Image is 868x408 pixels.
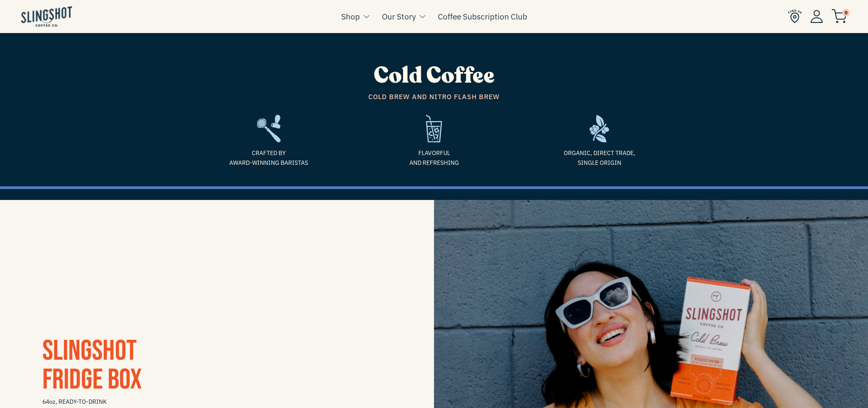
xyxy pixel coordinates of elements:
img: cart [832,9,847,23]
img: frame2-1635783918803.svg [257,115,281,142]
img: Account [810,10,823,23]
span: Slingshot Fridge Box [42,334,142,397]
span: Cold Coffee [374,61,495,91]
span: 0 [842,9,850,17]
a: SlingshotFridge Box [42,334,142,397]
a: Shop [341,10,360,23]
span: Organic, Direct Trade, Single Origin [523,148,676,167]
img: frame-1635784469962.svg [590,115,609,142]
a: 0 [832,11,847,21]
span: Cold Brew and Nitro Flash Brew [192,92,676,103]
a: Our Story [382,10,416,23]
img: Find Us [788,9,802,23]
a: Coffee Subscription Club [438,10,527,23]
span: Crafted by Award-Winning Baristas [192,148,345,167]
span: Flavorful and refreshing [358,148,510,167]
img: refreshing-1635975143169.svg [426,115,442,142]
